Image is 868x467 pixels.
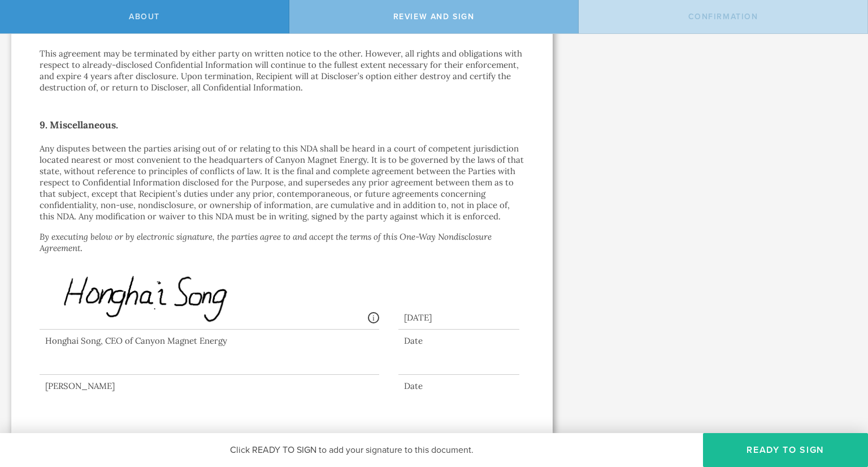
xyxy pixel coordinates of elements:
h2: 9. Miscellaneous. [40,116,524,134]
img: 5zFHn0kuGAIhMJlAlKHJyHJCCIRACIRACIRACIRACITANRCIMnQNdzFrCIEQCIEQCIEQCIEQCIEQmEwgytBkZDkhBEIgBEIgB... [45,269,275,332]
span: About [129,12,160,21]
div: [PERSON_NAME] [40,380,379,392]
span: Confirmation [688,12,758,21]
button: Ready to Sign [703,433,868,467]
p: . [40,231,524,254]
div: Date [398,380,520,392]
p: Any disputes between the parties arising out of or relating to this NDA shall be heard in a court... [40,143,524,222]
i: By executing below or by electronic signature, the parties agree to and accept the terms of this ... [40,231,492,253]
p: This agreement may be terminated by either party on written notice to the other. However, all rig... [40,48,524,93]
div: [DATE] [398,301,520,330]
span: Review and sign [393,12,475,21]
iframe: Chat Widget [811,379,868,433]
